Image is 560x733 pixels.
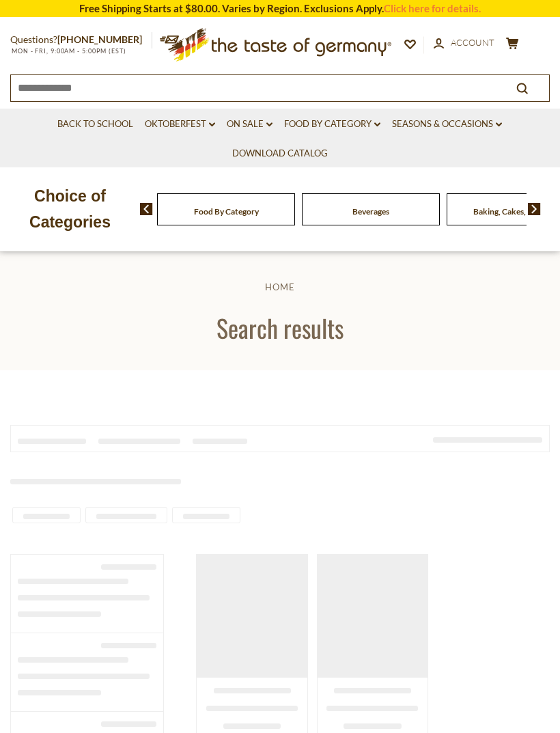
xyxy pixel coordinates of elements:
[140,203,153,215] img: previous arrow
[42,312,518,343] h1: Search results
[57,33,142,45] a: [PHONE_NUMBER]
[352,206,389,217] a: Beverages
[384,2,481,14] a: Click here for details.
[473,206,559,217] a: Baking, Cakes, Desserts
[194,206,259,217] a: Food By Category
[145,117,215,132] a: Oktoberfest
[451,37,494,48] span: Account
[392,117,502,132] a: Seasons & Occasions
[57,117,133,132] a: Back to School
[227,117,272,132] a: On Sale
[10,31,152,49] p: Questions?
[265,281,295,292] a: Home
[10,47,126,55] span: MON - FRI, 9:00AM - 5:00PM (EST)
[284,117,380,132] a: Food By Category
[232,146,328,161] a: Download Catalog
[528,203,541,215] img: next arrow
[434,36,494,51] a: Account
